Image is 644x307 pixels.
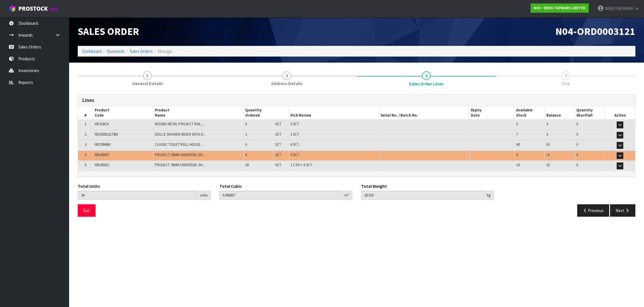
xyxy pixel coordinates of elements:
[516,152,518,157] span: 0
[9,5,16,12] img: cube-alt.png
[82,48,102,54] a: Dashboard
[290,152,299,157] span: 4 SCT
[275,162,281,167] span: SCT
[132,81,163,87] span: General Details
[546,121,548,126] span: 0
[245,121,247,126] span: 5
[576,142,578,147] span: 0
[576,121,578,126] span: 0
[82,98,631,103] h3: Lines
[576,132,578,137] span: 0
[85,121,86,126] span: 1
[93,106,153,120] th: Product Code
[275,132,281,137] span: SCT
[107,48,125,54] a: Outwards
[575,106,605,120] th: Quantity Shortfall
[95,132,118,137] span: NR250811ETBN
[155,142,203,147] span: CLASSIC TOILET ROLL HOLDE...
[290,142,299,147] span: 6 SCT
[555,25,635,38] span: N04-ORD0003121
[546,132,548,137] span: 6
[422,71,431,80] span: 3
[546,162,550,167] span: 15
[85,162,86,167] span: 5
[49,6,58,12] small: WMS
[515,106,545,120] th: Available Stock
[95,121,109,126] span: NR318CH
[219,191,342,200] input: Total Cubic
[545,106,575,120] th: Balance
[605,106,635,120] th: Action
[275,121,281,126] span: SCT
[282,71,291,80] span: 2
[130,48,153,54] a: Sales Orders
[85,142,86,147] span: 3
[78,106,93,120] th: #
[153,106,244,120] th: Product Name
[577,204,609,217] button: Previous
[85,152,86,157] span: 4
[361,183,387,189] label: Total Weight
[78,204,96,217] button: Exit
[245,162,249,167] span: 18
[409,81,444,87] span: Sales Order Lines
[95,152,109,157] span: NRUB003
[342,191,352,200] div: m³
[155,162,205,167] span: PROJECT 35MM UNIVERSAL SH...
[516,142,520,147] span: 48
[245,152,247,157] span: 4
[290,132,299,137] span: 1 SCT
[275,142,281,147] span: SCT
[289,106,379,120] th: Pick Review
[470,106,515,120] th: Expiry Date
[546,142,550,147] span: 42
[245,142,247,147] span: 6
[78,25,139,38] span: Sales Order
[143,71,152,80] span: 1
[271,81,302,87] span: Address Details
[484,191,494,200] div: kg
[562,81,570,87] span: Pick
[78,191,197,200] input: Total Units
[95,142,111,147] span: NR2086BN
[244,106,289,120] th: Quantity Ordered
[516,121,518,126] span: 5
[78,183,100,189] label: Total Units
[290,121,299,126] span: 5 SCT
[290,162,312,167] span: 1 CTN + 6 SCT
[610,204,635,217] button: Next
[561,71,570,80] span: 4
[18,5,48,12] span: ProStock
[516,132,518,137] span: 7
[155,152,205,157] span: PROJECT 35MM UNIVERSAL SH...
[197,191,211,200] div: units
[275,152,281,157] span: SCT
[546,152,549,157] span: -4
[379,106,470,120] th: Serial No. / Batch No.
[85,132,86,137] span: 2
[245,132,247,137] span: 1
[605,6,633,11] span: NEROTAPWARE
[219,183,242,189] label: Total Cubic
[576,152,578,157] span: 4
[78,90,635,221] span: Sales Order Lines
[576,162,578,167] span: 0
[158,48,172,54] span: Manage
[155,132,206,137] span: DOLCE SHOWER MIXER WITH D...
[155,121,205,126] span: ROUND METAL PROJECT RAIL ...
[361,191,484,200] input: Total Weight
[516,162,520,167] span: 33
[95,162,109,167] span: NRUB002
[534,5,586,10] strong: N04 - NERO TAPWARE LIMITED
